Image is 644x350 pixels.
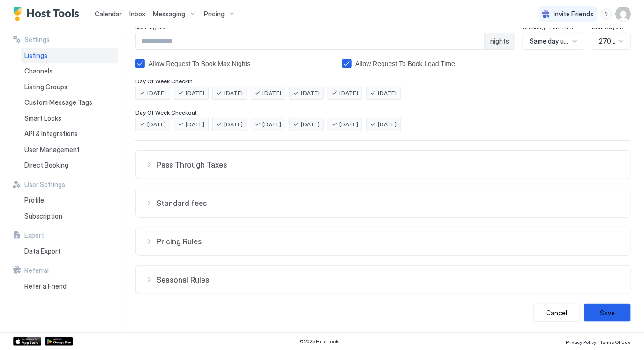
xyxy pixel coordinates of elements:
span: [DATE] [301,89,320,97]
div: menu [601,8,612,20]
a: Calendar [95,9,122,19]
a: Privacy Policy [566,336,597,346]
span: [DATE] [301,120,320,129]
span: 270 Days [599,37,616,45]
div: Allow Request To Book Lead Time [355,60,455,67]
a: Listing Groups [21,79,118,95]
span: Smart Locks [24,114,61,123]
a: App Store [13,337,41,346]
a: Data Export [21,243,118,259]
button: Cancel [533,304,580,322]
span: Data Export [24,247,60,255]
a: Inbox [129,9,145,19]
span: [DATE] [378,120,397,129]
span: [DATE] [224,120,243,129]
span: Invite Friends [554,10,593,18]
span: Calendar [95,10,122,18]
span: Terms Of Use [600,339,631,345]
a: Terms Of Use [600,336,631,346]
span: Refer a Friend [24,282,67,291]
span: Messaging [153,10,185,18]
span: [DATE] [147,89,166,97]
div: bookingLeadTimeAllowRequestToBook [342,59,539,68]
div: Allow Request To Book Max Nights [149,60,251,67]
span: Privacy Policy [566,339,597,345]
span: Same day until 11am [530,37,569,45]
span: © 2025 Host Tools [299,338,340,344]
div: User profile [616,7,631,22]
a: Smart Locks [21,110,118,126]
input: Input Field [136,33,484,49]
span: API & Integrations [24,130,78,138]
a: Profile [21,192,118,208]
span: Custom Message Tags [24,98,92,107]
button: Standard fees [136,189,630,217]
span: [DATE] [224,89,243,97]
span: Listings [24,51,47,60]
iframe: Intercom live chat [9,318,32,341]
a: Refer a Friend [21,278,118,294]
span: Channels [24,67,52,75]
span: Pricing [204,10,225,18]
a: User Management [21,142,118,158]
span: Pricing Rules [157,237,621,246]
span: [DATE] [262,89,281,97]
span: Listing Groups [24,83,67,91]
span: User Management [24,146,80,154]
button: Save [584,304,631,322]
span: Referral [24,266,49,275]
span: Subscription [24,212,62,220]
span: User Settings [24,181,65,189]
div: allowRTBAboveMaxNights [135,59,335,68]
a: Google Play Store [45,337,73,346]
button: Pricing Rules [136,227,630,255]
span: Export [24,231,44,240]
button: Pass Through Taxes [136,151,630,179]
a: Listings [21,48,118,64]
button: Seasonal Rules [136,266,630,294]
span: Profile [24,196,44,204]
span: [DATE] [339,89,358,97]
span: Direct Booking [24,161,68,169]
span: Day Of Week Checkin [135,78,193,85]
span: [DATE] [378,89,397,97]
a: API & Integrations [21,126,118,142]
span: Settings [24,36,50,44]
span: Standard fees [157,198,621,208]
span: Day Of Week Checkout [135,109,197,116]
span: [DATE] [186,89,204,97]
span: Inbox [129,10,145,18]
span: [DATE] [262,120,281,129]
a: Custom Message Tags [21,95,118,110]
span: [DATE] [147,120,166,129]
a: Direct Booking [21,157,118,173]
a: Subscription [21,208,118,224]
span: [DATE] [339,120,358,129]
span: Seasonal Rules [157,275,621,284]
span: [DATE] [186,120,204,129]
span: nights [490,37,509,45]
a: Host Tools Logo [13,7,83,21]
span: Pass Through Taxes [157,160,621,169]
a: Channels [21,63,118,79]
